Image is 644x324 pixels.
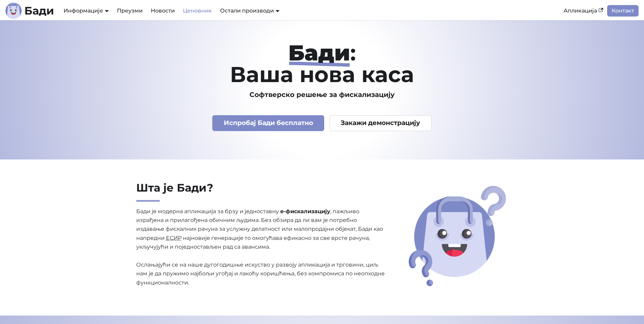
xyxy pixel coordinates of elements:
img: Лого [5,3,22,19]
h2: Шта је Бади? [136,181,386,202]
b: Бади [24,5,54,16]
a: Ценовник [179,5,216,17]
img: Шта је Бади? [406,183,508,289]
a: Испробај Бади бесплатно [212,115,324,131]
a: Информације [64,7,109,14]
a: Апликација [559,5,607,17]
a: Остали производи [220,7,280,14]
a: Новости [147,5,179,17]
a: Закажи демонстрацију [330,115,432,131]
strong: е-фискализацију [280,208,330,215]
h3: Софтверско решење за фискализацију [104,91,540,99]
abbr: Електронски систем за издавање рачуна [166,235,182,241]
h1: : Ваша нова каса [104,42,540,85]
strong: Бади [288,40,350,66]
a: Преузми [113,5,147,17]
p: Бади је модерна апликација за брзу и једноставну , пажљиво израђена и прилагођена обичним људима.... [136,207,386,288]
a: ЛогоБади [5,3,54,19]
a: Контакт [607,5,639,17]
